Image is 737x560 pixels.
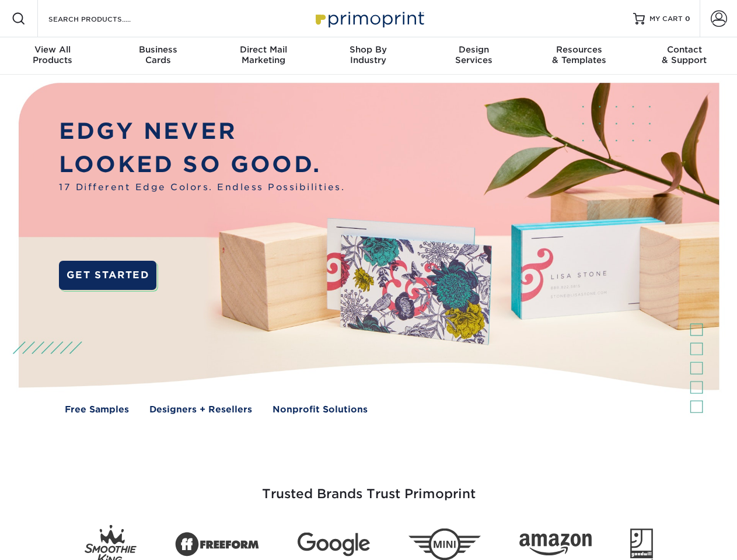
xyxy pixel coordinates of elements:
p: LOOKED SO GOOD. [59,148,345,181]
span: Resources [526,44,631,55]
span: MY CART [649,14,683,24]
span: Contact [632,44,737,55]
a: Contact& Support [632,37,737,75]
input: SEARCH PRODUCTS..... [47,12,161,26]
img: Google [298,533,370,556]
img: Amazon [519,534,592,556]
span: Shop By [316,44,421,55]
a: Free Samples [65,403,129,416]
div: & Templates [526,44,631,65]
span: Design [421,44,526,55]
a: Direct MailMarketing [211,37,316,75]
div: Marketing [211,44,316,65]
a: Resources& Templates [526,37,631,75]
span: 0 [685,15,690,23]
a: Nonprofit Solutions [273,403,368,416]
a: Shop ByIndustry [316,37,421,75]
span: Business [105,44,210,55]
div: & Support [632,44,737,65]
a: Designers + Resellers [149,403,252,416]
p: EDGY NEVER [59,115,345,148]
div: Services [421,44,526,65]
div: Cards [105,44,210,65]
img: Goodwill [630,528,653,560]
a: GET STARTED [59,261,156,290]
img: Primoprint [310,6,427,31]
span: Direct Mail [211,44,316,55]
a: DesignServices [421,37,526,75]
h3: Trusted Brands Trust Primoprint [27,459,710,516]
div: Industry [316,44,421,65]
span: 17 Different Edge Colors. Endless Possibilities. [59,181,345,194]
a: BusinessCards [105,37,210,75]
